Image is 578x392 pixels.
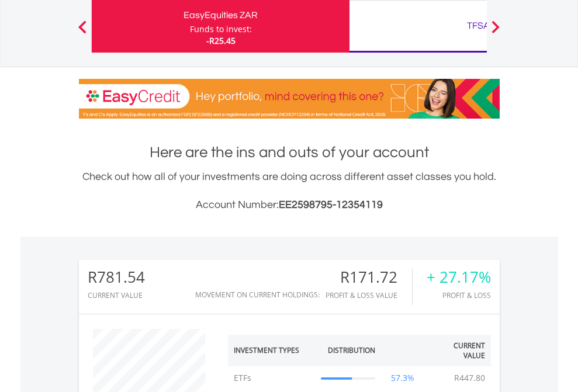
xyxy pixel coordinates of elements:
[79,197,500,213] h3: Account Number:
[279,199,383,210] span: EE2598795-12354119
[448,366,491,390] td: R447.80
[484,26,507,38] button: Next
[328,345,375,355] div: Distribution
[425,335,491,366] th: Current Value
[381,366,425,390] td: 57.3%
[228,366,316,390] td: ETFs
[88,269,145,286] div: R781.54
[326,269,412,286] div: R171.72
[206,35,236,46] span: -R25.45
[190,23,252,35] div: Funds to invest:
[79,169,500,213] div: Check out how all of your investments are doing across different asset classes you hold.
[228,335,316,366] th: Investment Types
[79,142,500,163] h1: Here are the ins and outs of your account
[427,292,491,299] div: Profit & Loss
[427,269,491,286] div: + 27.17%
[79,79,500,119] img: EasyCredit Promotion Banner
[88,292,145,299] div: CURRENT VALUE
[326,292,412,299] div: Profit & Loss Value
[71,26,94,38] button: Previous
[195,291,320,299] div: Movement on Current Holdings:
[99,7,342,23] div: EasyEquities ZAR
